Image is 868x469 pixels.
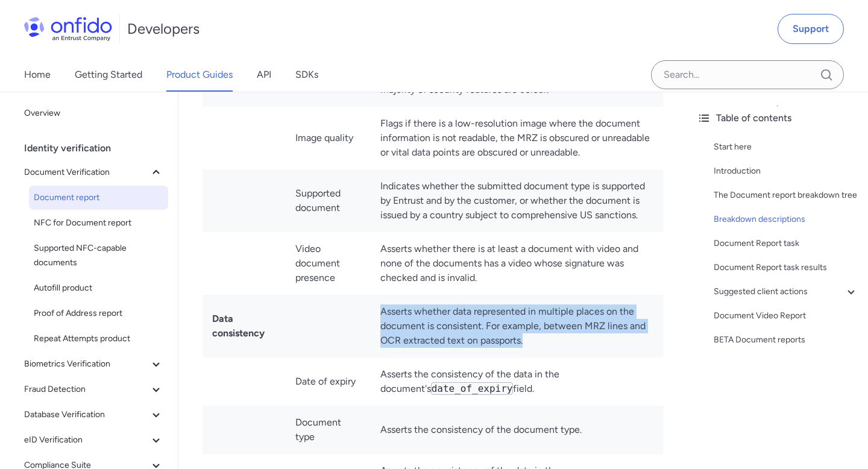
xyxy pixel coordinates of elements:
[286,232,371,295] td: Video document presence
[34,281,163,295] span: Autofill product
[24,58,51,92] a: Home
[286,169,371,232] td: Supported document
[75,58,142,92] a: Getting Started
[295,58,318,92] a: SDKs
[34,190,163,205] span: Document report
[714,164,858,178] a: Introduction
[29,236,168,275] a: Supported NFC-capable documents
[371,169,663,232] td: Indicates whether the submitted document type is supported by Entrust and by the customer, or whe...
[714,333,858,347] a: BETA Document reports
[286,107,371,169] td: Image quality
[714,212,858,227] a: Breakdown descriptions
[24,106,163,121] span: Overview
[166,58,233,92] a: Product Guides
[371,107,663,169] td: Flags if there is a low-resolution image where the document information is not readable, the MRZ ...
[34,216,163,230] span: NFC for Document report
[257,58,271,92] a: API
[212,313,265,339] strong: Data consistency
[371,357,663,406] td: Asserts the consistency of the data in the document's field.
[19,160,168,184] button: Document Verification
[29,301,168,326] a: Proof of Address report
[714,236,858,251] a: Document Report task
[29,276,168,300] a: Autofill product
[714,309,858,323] a: Document Video Report
[127,19,200,39] h1: Developers
[24,408,149,422] span: Database Verification
[19,101,168,125] a: Overview
[778,14,844,44] a: Support
[431,382,514,395] code: date_of_expiry
[19,428,168,452] button: eID Verification
[24,433,149,447] span: eID Verification
[29,186,168,210] a: Document report
[714,260,858,275] a: Document Report task results
[371,232,663,295] td: Asserts whether there is at least a document with video and none of the documents has a video who...
[714,285,858,299] a: Suggested client actions
[19,377,168,401] button: Fraud Detection
[19,403,168,427] button: Database Verification
[24,136,173,160] div: Identity verification
[286,406,371,454] td: Document type
[29,327,168,351] a: Repeat Attempts product
[24,17,112,41] img: Onfido Logo
[371,295,663,357] td: Asserts whether data represented in multiple places on the document is consistent. For example, b...
[19,352,168,376] button: Biometrics Verification
[371,406,663,454] td: Asserts the consistency of the document type.
[714,188,858,203] a: The Document report breakdown tree
[651,60,844,89] input: Onfido search input field
[29,211,168,235] a: NFC for Document report
[697,111,858,125] div: Table of contents
[34,332,163,346] span: Repeat Attempts product
[24,382,149,397] span: Fraud Detection
[714,140,858,154] a: Start here
[24,357,149,371] span: Biometrics Verification
[34,241,163,270] span: Supported NFC-capable documents
[24,165,149,180] span: Document Verification
[34,306,163,321] span: Proof of Address report
[286,357,371,406] td: Date of expiry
